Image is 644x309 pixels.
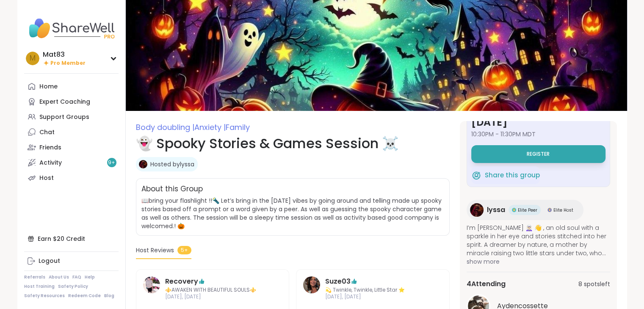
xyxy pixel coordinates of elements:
img: Elite Host [547,208,552,212]
a: About Us [49,274,69,280]
span: Register [527,151,550,157]
a: Help [85,274,95,280]
button: Share this group [471,166,540,184]
div: Home [39,83,58,91]
a: Suze03 [303,276,320,301]
a: Friends [24,140,119,155]
span: [DATE], [DATE] [325,293,420,301]
h2: About this Group [141,184,203,195]
a: Blog [104,293,114,299]
a: Host [24,170,119,185]
span: Body doubling | [136,122,194,132]
span: Elite Peer [518,207,537,213]
span: lyssa [487,205,505,215]
img: Elite Peer [512,208,516,212]
a: Redeem Code [68,293,101,299]
a: Safety Resources [24,293,65,299]
div: Chat [39,128,55,137]
a: Suze03 [325,276,351,287]
span: Family [226,122,250,132]
span: 8 spots left [578,280,610,289]
a: lyssalyssaElite PeerElite PeerElite HostElite Host [467,200,583,220]
span: Elite Host [553,207,573,213]
a: Hosted bylyssa [150,160,194,168]
span: 💫 Twinkle, Twinkle, Little Star ⭐️ [325,287,420,294]
img: Recovery [143,276,160,293]
a: Host Training [24,284,55,290]
span: 4 Attending [467,279,506,289]
a: Expert Coaching [24,94,119,109]
span: Share this group [485,171,540,180]
a: Recovery [165,276,198,287]
h3: [DATE] [471,115,605,130]
span: Host Reviews [136,246,174,255]
span: 📖bring your flashlight !!🔦 Let’s bring in the [DATE] vibes by going around and telling made up sp... [141,196,442,230]
img: lyssa [139,160,147,168]
div: Support Groups [39,113,89,121]
img: ShareWell Logomark [471,170,481,180]
a: Activity9+ [24,155,119,170]
div: Expert Coaching [39,98,90,106]
span: 10:30PM - 11:30PM MDT [471,130,605,138]
a: FAQ [72,274,81,280]
img: Suze03 [303,276,320,293]
a: Safety Policy [58,284,88,290]
div: Friends [39,143,61,152]
a: Home [24,79,119,94]
h1: 👻 Spooky Stories & Games Session ☠️ [136,133,450,154]
a: Logout [24,254,119,269]
div: Earn $20 Credit [24,231,119,246]
a: Support Groups [24,109,119,124]
span: Pro Member [50,60,86,67]
div: Mat83 [43,50,86,59]
span: [DATE], [DATE] [165,293,260,301]
span: ⚜️AWAKEN WITH BEAUTIFUL SOULS⚜️ [165,287,260,294]
img: lyssa [470,203,484,217]
img: ShareWell Nav Logo [24,14,119,43]
button: Register [471,145,605,163]
div: Host [39,174,54,182]
span: M [30,53,36,64]
a: Recovery [143,276,160,301]
span: show more [467,257,610,266]
span: 9 + [108,159,115,166]
span: I’m [PERSON_NAME] 🧝🏻‍♀️ 👋 , an old soul with a sparkle in her eye and stories stitched into her s... [467,223,610,257]
span: Anxiety | [194,122,226,132]
span: 5+ [177,246,191,254]
a: Chat [24,124,119,140]
div: Logout [39,257,60,265]
div: Activity [39,159,62,167]
a: Referrals [24,274,45,280]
